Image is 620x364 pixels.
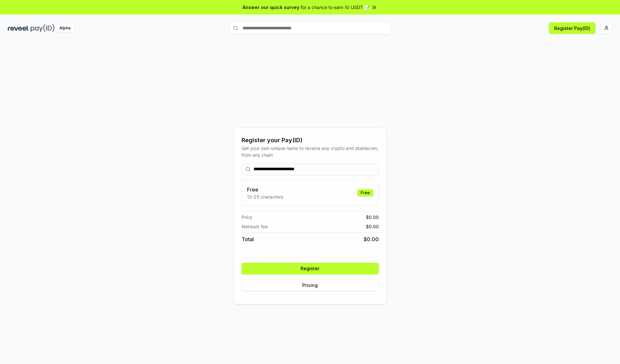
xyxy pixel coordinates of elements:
[31,24,55,32] img: pay_id
[8,24,29,32] img: reveel_dark
[242,235,254,243] span: Total
[364,235,379,243] span: $ 0.00
[549,22,595,34] button: Register Pay(ID)
[242,145,379,158] div: Get your own unique name to receive any crypto and stablecoin, from any chain
[242,263,379,274] button: Register
[366,223,379,230] span: $ 0.00
[242,136,379,145] div: Register your Pay(ID)
[247,186,283,193] h3: Free
[366,214,379,221] span: $ 0.00
[56,24,74,32] div: Alpha
[247,193,283,200] p: 13-25 characters
[357,189,373,196] div: Free
[301,4,370,11] span: for a chance to earn 10 USDT 📝
[242,214,252,221] span: Price
[243,4,299,11] span: Answer our quick survey
[242,280,379,291] button: Pricing
[242,223,268,230] span: Network fee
